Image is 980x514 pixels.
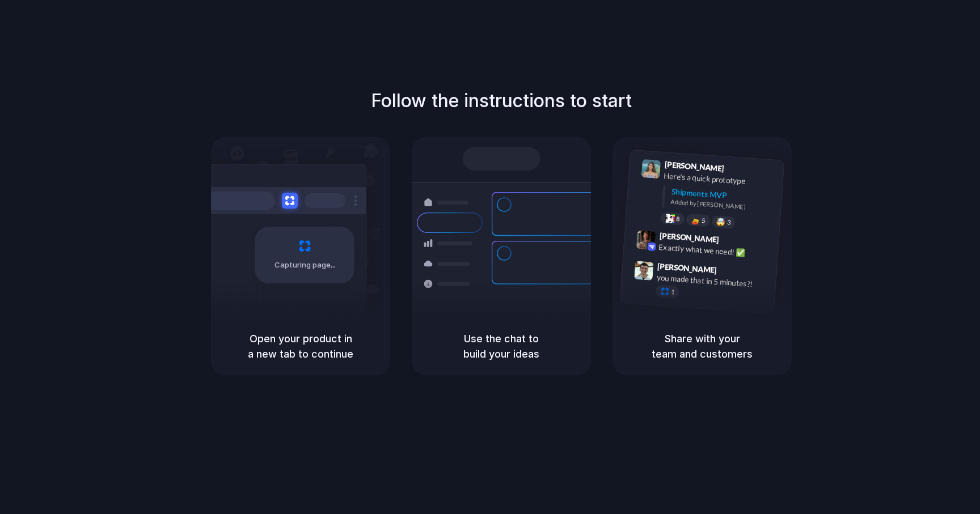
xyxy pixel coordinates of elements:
[659,230,719,246] span: [PERSON_NAME]
[728,164,751,177] span: 9:41 AM
[225,331,377,362] h5: Open your product in a new tab to continue
[676,216,680,222] span: 8
[656,271,770,291] div: you made that in 5 minutes?!
[425,331,577,362] h5: Use the chat to build your ideas
[657,260,717,277] span: [PERSON_NAME]
[716,218,726,226] div: 🤯
[371,87,632,114] h1: Follow the instructions to start
[664,158,724,175] span: [PERSON_NAME]
[274,260,337,271] span: Capturing page
[727,219,731,226] span: 3
[671,186,776,205] div: Shipments MVP
[626,331,778,362] h5: Share with your team and customers
[670,197,775,214] div: Added by [PERSON_NAME]
[664,170,777,189] div: Here's a quick prototype
[658,241,772,261] div: Exactly what we need! ✅
[723,235,746,248] span: 9:42 AM
[720,265,744,279] span: 9:47 AM
[702,218,706,224] span: 5
[671,289,675,295] span: 1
